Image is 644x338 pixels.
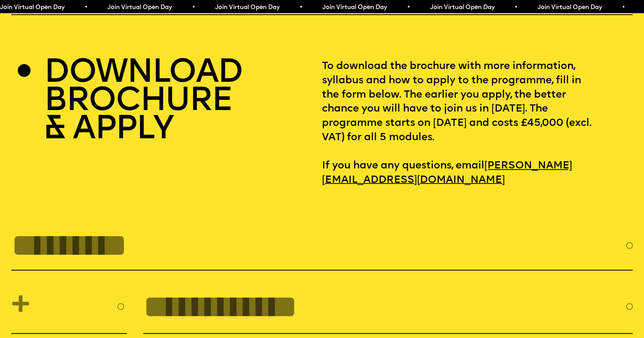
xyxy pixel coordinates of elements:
span: • [407,5,410,11]
a: [PERSON_NAME][EMAIL_ADDRESS][DOMAIN_NAME] [322,156,572,190]
span: • [84,5,88,11]
span: • [192,5,195,11]
p: To download the brochure with more information, syllabus and how to apply to the programme, fill ... [322,60,633,187]
h2: DOWNLOAD BROCHURE & APPLY [44,60,243,144]
span: • [299,5,303,11]
span: • [622,5,625,11]
span: • [514,5,517,11]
